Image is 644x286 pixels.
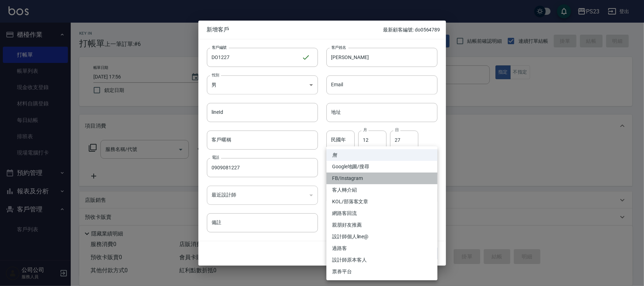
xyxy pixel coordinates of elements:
em: 無 [332,151,337,159]
li: 親朋好友推薦 [326,219,437,231]
li: 票券平台 [326,266,437,278]
li: FB/Instagram [326,173,437,184]
li: 網路客回流 [326,208,437,219]
li: Google地圖/搜尋 [326,161,437,173]
li: 客人轉介紹 [326,184,437,196]
li: 設計師原本客人 [326,254,437,266]
li: KOL/部落客文章 [326,196,437,208]
li: 過路客 [326,243,437,254]
li: 設計師個人line@ [326,231,437,243]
